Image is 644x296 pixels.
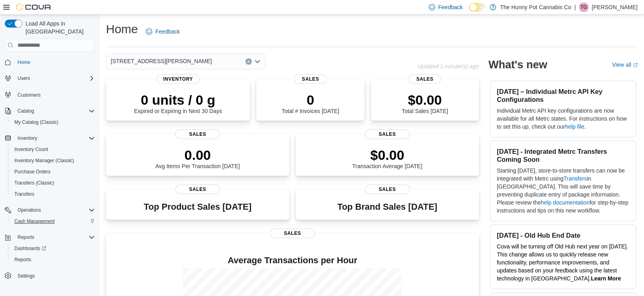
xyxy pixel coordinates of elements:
[14,205,44,215] button: Operations
[612,62,638,68] a: View allExternal link
[143,24,183,40] a: Feedback
[254,58,261,65] button: Open list of options
[500,2,571,12] p: The Hunny Pot Cannabis Co
[402,92,448,114] div: Total Sales [DATE]
[11,217,58,226] a: Cash Management
[8,243,98,254] a: Dashboards
[14,191,34,197] span: Transfers
[2,105,98,117] button: Catalog
[438,3,463,11] span: Feedback
[497,167,629,215] p: Starting [DATE], store-to-store transfers can now be integrated with Metrc using in [GEOGRAPHIC_D...
[18,108,34,114] span: Catalog
[418,63,479,70] p: Updated 1 minute(s) ago
[497,107,629,131] p: Individual Metrc API key configurations are now available for all Metrc states. For instructions ...
[563,175,587,182] a: Transfers
[497,147,629,163] h3: [DATE] - Integrated Metrc Transfers Coming Soon
[11,167,95,177] span: Purchase Orders
[489,58,547,71] h2: What's new
[11,156,95,165] span: Inventory Manager (Classic)
[14,106,37,116] button: Catalog
[14,90,44,100] a: Customers
[14,232,37,242] button: Reports
[352,147,422,169] div: Transaction Average [DATE]
[155,147,240,169] div: Avg Items Per Transaction [DATE]
[134,92,222,114] div: Expired or Expiring in Next 30 Days
[8,144,98,155] button: Inventory Count
[14,169,51,175] span: Purchase Orders
[294,74,326,84] span: Sales
[8,155,98,166] button: Inventory Manager (Classic)
[18,273,35,279] span: Settings
[592,2,638,12] p: [PERSON_NAME]
[497,243,628,282] span: Cova will be turning off Old Hub next year on [DATE]. This change allows us to quickly release ne...
[11,217,95,226] span: Cash Management
[2,133,98,144] button: Inventory
[134,92,222,108] p: 0 units / 0 g
[574,2,576,12] p: |
[282,92,339,114] div: Total # Invoices [DATE]
[352,147,422,163] p: $0.00
[18,135,37,141] span: Inventory
[14,74,33,83] button: Users
[11,167,54,177] a: Purchase Orders
[175,185,220,194] span: Sales
[14,119,59,125] span: My Catalog (Classic)
[14,89,95,99] span: Customers
[2,270,98,282] button: Settings
[14,232,95,242] span: Reports
[11,117,95,127] span: My Catalog (Classic)
[112,256,473,265] h4: Average Transactions per Hour
[11,145,51,154] a: Inventory Count
[579,2,589,12] div: Tania Gonzalez
[469,3,486,12] input: Dark Mode
[2,232,98,243] button: Reports
[408,74,441,84] span: Sales
[11,156,77,165] a: Inventory Manager (Classic)
[633,63,638,68] svg: External link
[8,189,98,200] button: Transfers
[2,73,98,84] button: Users
[155,28,180,36] span: Feedback
[469,12,469,12] span: Dark Mode
[18,92,41,98] span: Customers
[8,166,98,177] button: Purchase Orders
[591,275,621,282] a: Learn More
[14,58,33,67] a: Home
[14,74,95,83] span: Users
[155,147,240,163] p: 0.00
[8,216,98,227] button: Cash Management
[18,75,30,81] span: Users
[18,207,41,213] span: Operations
[245,58,252,65] button: Clear input
[11,145,95,154] span: Inventory Count
[14,218,55,224] span: Cash Management
[565,123,584,130] a: help file
[11,189,95,199] span: Transfers
[175,129,220,139] span: Sales
[144,202,251,212] h3: Top Product Sales [DATE]
[581,2,587,12] span: TG
[106,21,138,37] h1: Home
[11,244,95,253] span: Dashboards
[14,106,95,116] span: Catalog
[14,133,95,143] span: Inventory
[18,234,34,240] span: Reports
[14,57,95,67] span: Home
[337,202,437,212] h3: Top Brand Sales [DATE]
[497,87,629,103] h3: [DATE] – Individual Metrc API Key Configurations
[365,185,410,194] span: Sales
[8,117,98,128] button: My Catalog (Classic)
[270,228,315,238] span: Sales
[8,177,98,189] button: Transfers (Classic)
[402,92,448,108] p: $0.00
[14,146,48,153] span: Inventory Count
[11,178,95,188] span: Transfers (Classic)
[11,189,37,199] a: Transfers
[14,271,95,281] span: Settings
[2,56,98,68] button: Home
[8,254,98,265] button: Reports
[14,256,31,263] span: Reports
[2,89,98,100] button: Customers
[14,245,46,252] span: Dashboards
